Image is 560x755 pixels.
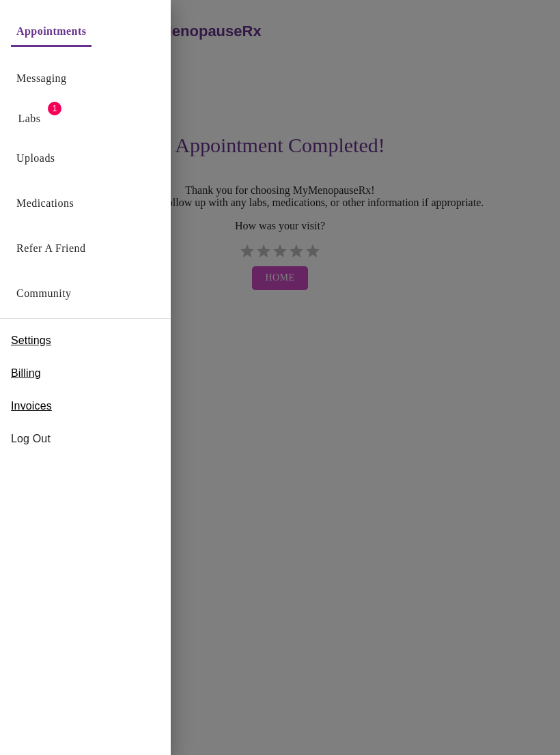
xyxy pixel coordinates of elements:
button: Messaging [11,65,72,92]
a: Medications [16,194,74,213]
button: Uploads [11,145,61,172]
a: Appointments [16,22,86,41]
button: Community [11,280,77,307]
a: Messaging [16,69,66,88]
a: Refer a Friend [16,239,86,258]
a: Uploads [16,149,55,168]
button: Medications [11,190,79,217]
span: Settings [11,332,51,349]
a: Community [16,284,72,303]
a: Billing [11,362,41,384]
span: Billing [11,365,41,382]
span: Invoices [11,398,52,414]
a: Labs [18,109,41,128]
button: Refer a Friend [11,235,92,262]
span: Log Out [11,431,160,447]
a: Invoices [11,395,52,417]
span: 1 [48,102,61,115]
button: Labs [8,105,51,132]
a: Settings [11,330,51,352]
button: Appointments [11,18,92,47]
